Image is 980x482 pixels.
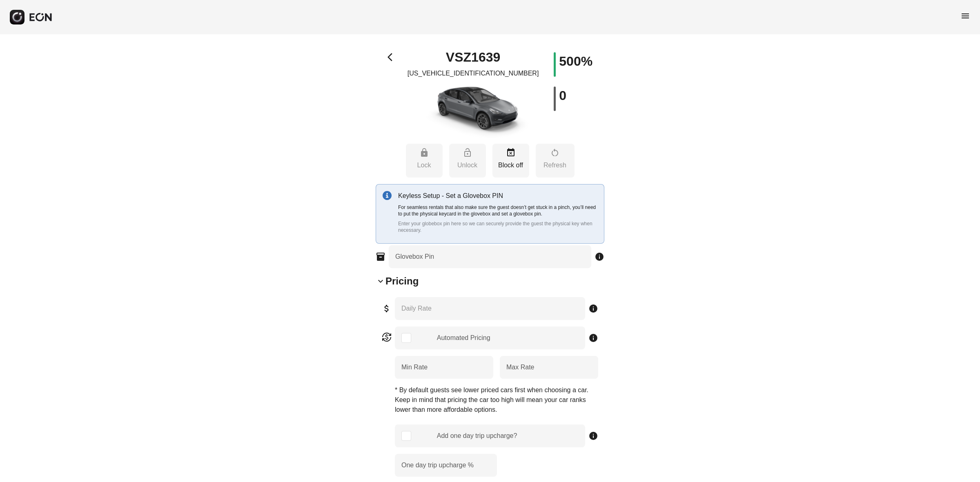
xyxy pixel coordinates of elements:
p: Block off [497,160,525,170]
div: Add one day trip upcharge? [437,431,517,441]
span: event_busy [506,148,516,158]
span: menu [960,11,970,21]
label: Glovebox Pin [395,252,434,262]
p: * By default guests see lower priced cars first when choosing a car. Keep in mind that pricing th... [395,385,598,415]
label: One day trip upcharge % [401,460,474,470]
img: info [383,191,392,200]
span: currency_exchange [382,332,392,342]
h1: 0 [559,91,566,100]
button: Block off [492,144,529,178]
h2: Pricing [385,275,419,288]
p: For seamless rentals that also make sure the guest doesn’t get stuck in a pinch, you’ll need to p... [398,204,597,217]
span: arrow_back_ios [388,52,397,62]
span: info [588,431,598,441]
span: attach_money [382,304,392,313]
label: Min Rate [401,362,428,372]
p: Enter your globebox pin here so we can securely provide the guest the physical key when necessary. [398,220,597,233]
h1: 500% [559,56,592,66]
img: car [416,82,530,139]
span: info [595,252,604,262]
span: inventory_2 [376,252,385,262]
span: keyboard_arrow_down [376,276,385,286]
p: Keyless Setup - Set a Glovebox PIN [398,191,597,201]
p: [US_VEHICLE_IDENTIFICATION_NUMBER] [408,69,539,78]
label: Max Rate [506,362,534,372]
h1: VSZ1639 [446,52,500,62]
div: Automated Pricing [437,333,490,343]
span: info [588,304,598,313]
span: info [588,333,598,343]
